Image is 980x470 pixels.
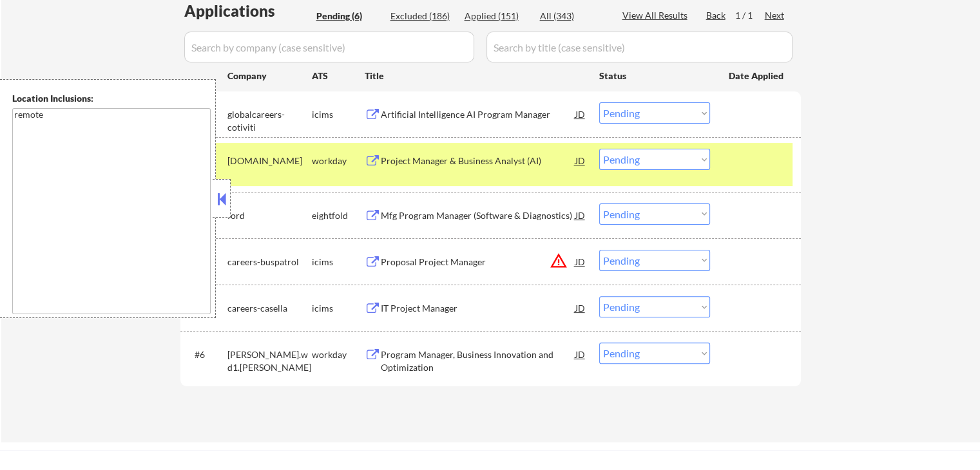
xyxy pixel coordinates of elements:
[316,10,381,23] div: Pending (6)
[227,155,312,167] div: [DOMAIN_NAME]
[599,64,710,87] div: Status
[390,10,455,23] div: Excluded (186)
[184,3,312,19] div: Applications
[574,102,587,126] div: JD
[574,149,587,172] div: JD
[227,348,312,373] div: [PERSON_NAME].wd1.[PERSON_NAME]
[312,348,365,361] div: workday
[227,209,312,222] div: ford
[729,70,785,82] div: Date Applied
[574,250,587,273] div: JD
[184,32,474,62] input: Search by company (case sensitive)
[312,209,365,222] div: eightfold
[381,348,575,373] div: Program Manager, Business Innovation and Optimization
[195,348,217,361] div: #6
[381,209,575,222] div: Mfg Program Manager (Software & Diagnostics)
[574,203,587,227] div: JD
[735,9,765,22] div: 1 / 1
[12,92,211,105] div: Location Inclusions:
[540,10,604,23] div: All (343)
[574,296,587,319] div: JD
[486,32,793,62] input: Search by title (case sensitive)
[312,70,365,82] div: ATS
[312,108,365,121] div: icims
[381,155,575,167] div: Project Manager & Business Analyst (AI)
[312,302,365,315] div: icims
[706,9,727,22] div: Back
[574,343,587,366] div: JD
[381,108,575,121] div: Artificial Intelligence AI Program Manager
[381,256,575,268] div: Proposal Project Manager
[365,70,587,82] div: Title
[622,9,691,22] div: View All Results
[765,9,785,22] div: Next
[312,155,365,167] div: workday
[227,302,312,315] div: careers-casella
[465,10,529,23] div: Applied (151)
[227,70,312,82] div: Company
[381,302,575,315] div: IT Project Manager
[550,252,568,270] button: warning_amber
[227,256,312,268] div: careers-buspatrol
[312,256,365,268] div: icims
[227,108,312,133] div: globalcareers-cotiviti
